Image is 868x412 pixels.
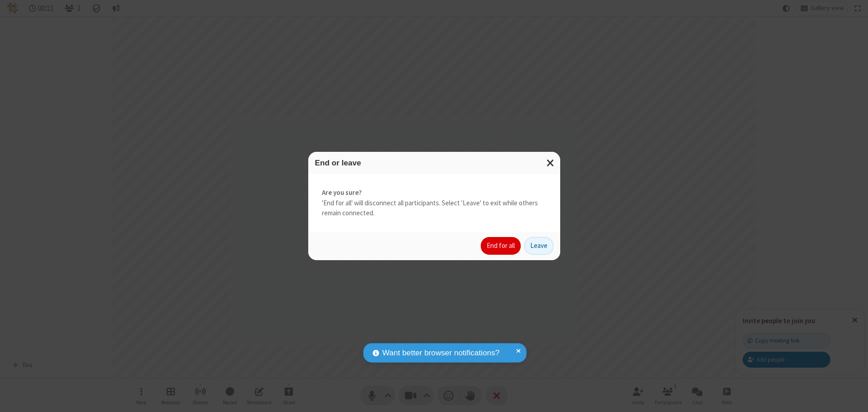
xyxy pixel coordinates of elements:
button: Close modal [541,152,560,174]
button: Leave [524,237,553,255]
span: Want better browser notifications? [382,347,499,359]
strong: Are you sure? [322,188,547,198]
button: End for all [481,237,521,255]
h3: End or leave [315,159,553,167]
div: 'End for all' will disconnect all participants. Select 'Leave' to exit while others remain connec... [308,174,560,232]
